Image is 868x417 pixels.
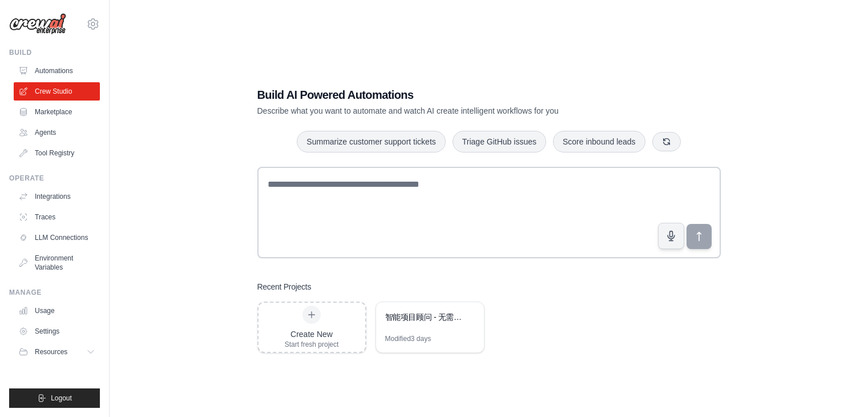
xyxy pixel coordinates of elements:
[35,347,67,356] span: Resources
[14,322,100,340] a: Settings
[14,208,100,226] a: Traces
[385,334,431,343] div: Modified 3 days
[453,131,546,153] button: Triage GitHub issues
[14,62,100,80] a: Automations
[257,281,312,292] h3: Recent Projects
[14,228,100,247] a: LLM Connections
[9,13,66,35] img: Logo
[658,223,684,249] button: Click to speak your automation idea
[14,103,100,121] a: Marketplace
[553,131,645,153] button: Score inbound leads
[257,87,641,103] h1: Build AI Powered Automations
[14,343,100,361] button: Resources
[257,105,641,117] p: Describe what you want to automate and watch AI create intelligent workflows for you
[14,82,100,101] a: Crew Studio
[9,174,100,183] div: Operate
[14,187,100,206] a: Integrations
[14,123,100,142] a: Agents
[9,288,100,297] div: Manage
[51,394,72,403] span: Logout
[297,131,445,153] button: Summarize customer support tickets
[14,144,100,162] a: Tool Registry
[652,132,681,151] button: Get new suggestions
[285,340,339,349] div: Start fresh project
[9,388,100,408] button: Logout
[14,302,100,320] a: Usage
[385,311,463,323] div: 智能项目顾问 - 无需Google认证版
[14,249,100,276] a: Environment Variables
[9,48,100,57] div: Build
[285,328,339,340] div: Create New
